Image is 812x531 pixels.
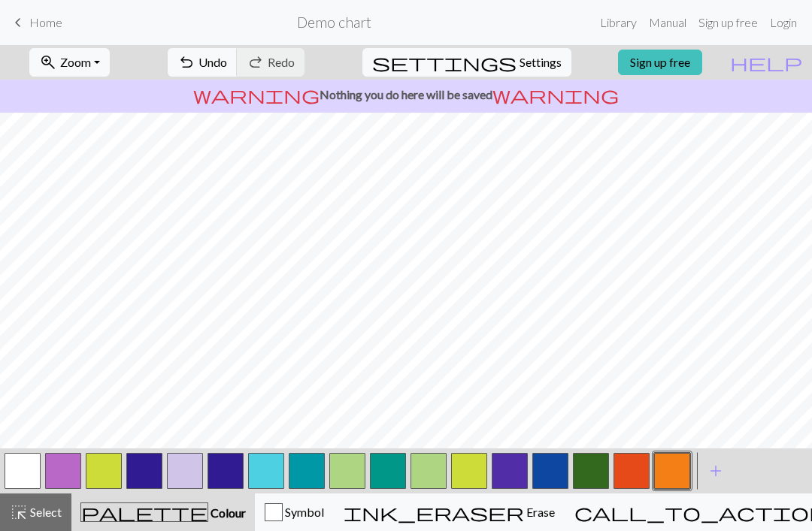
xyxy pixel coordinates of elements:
span: Zoom [60,55,91,69]
span: zoom_in [39,52,57,73]
a: Login [764,8,803,38]
button: Colour [71,493,255,531]
button: Zoom [29,48,110,77]
a: Sign up free [618,50,702,75]
span: palette [81,502,208,523]
a: Sign up free [692,8,764,38]
span: Colour [208,505,246,520]
span: settings [372,52,517,73]
span: Settings [520,53,562,71]
span: add [707,460,725,481]
span: warning [492,84,619,105]
span: undo [177,52,195,73]
button: Erase [334,493,565,531]
span: help [730,52,802,73]
span: Symbol [283,505,324,519]
a: Home [9,10,62,35]
span: Erase [524,505,555,519]
button: Undo [168,48,238,77]
span: keyboard_arrow_left [9,12,27,33]
span: Select [28,505,62,519]
span: ink_eraser [344,502,524,523]
p: Nothing you do here will be saved [6,86,806,104]
span: warning [193,84,320,105]
button: Symbol [255,493,334,531]
span: highlight_alt [10,502,28,523]
span: Home [29,15,62,29]
a: Library [594,8,643,38]
button: SettingsSettings [362,48,571,77]
a: Manual [643,8,692,38]
h2: Demo chart [297,14,371,31]
i: Settings [372,53,517,71]
span: Undo [198,55,227,69]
